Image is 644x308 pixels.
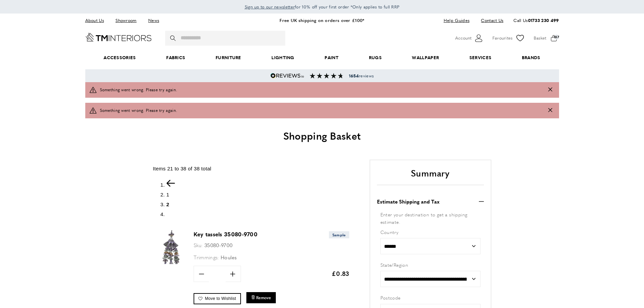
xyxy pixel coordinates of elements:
[170,31,177,46] button: Search
[454,47,507,68] a: Services
[100,107,177,114] span: Something went wrong. Please try again.
[380,261,481,268] label: State/Region
[85,16,109,25] a: About Us
[354,47,397,68] a: Rugs
[221,254,237,261] span: Houles
[153,259,187,265] a: Key tassels 35080-9700
[153,230,187,264] img: Key tassels 35080-9700
[194,254,219,261] span: Trimmings:
[257,47,310,68] a: Lighting
[349,73,374,78] span: reviews
[166,192,170,197] a: 1
[100,87,177,93] span: Something went wrong. Please try again.
[194,230,258,238] a: Key tassels 35080-9700
[153,166,212,171] span: Items 21 to 38 of 38 total
[110,16,141,25] a: Showroom
[439,16,474,25] a: Help Guides
[151,47,200,68] a: Fabrics
[200,47,256,68] a: Furniture
[153,180,356,218] nav: pagination
[455,33,484,43] button: Customer Account
[377,197,484,206] button: Estimate Shipping and Tax
[492,33,525,43] a: Favourites
[283,128,361,143] span: Shopping Basket
[270,73,304,78] img: Reviews.io 5 stars
[280,17,364,23] a: Free UK shipping on orders over £100*
[380,294,481,301] label: Postcode
[166,182,175,188] a: Previous
[377,167,484,185] h2: Summary
[528,17,559,23] a: 01733 230 499
[194,241,203,248] span: Sku:
[204,241,232,248] span: 35080-9700
[548,107,552,114] button: Close message
[349,73,359,79] strong: 1654
[194,293,241,304] a: Move to Wishlist
[166,202,170,207] span: 2
[455,34,471,42] span: Account
[513,17,559,24] p: Call Us
[476,16,503,25] a: Contact Us
[245,4,400,10] span: for 10% off your first order *Only applies to full RRP
[85,33,152,42] a: Go to Home page
[329,231,349,238] span: Sample
[310,73,343,78] img: Reviews section
[205,296,236,301] span: Move to Wishlist
[310,47,354,68] a: Paint
[245,3,295,10] a: Sign up to our newsletter
[256,295,271,301] span: Remove
[380,228,481,236] label: Country
[246,292,276,303] button: Remove Key tassels 35080-9700
[507,47,555,68] a: Brands
[377,197,440,206] strong: Estimate Shipping and Tax
[166,200,356,209] li: Page 2
[332,269,349,278] span: £0.83
[492,34,513,42] span: Favourites
[143,16,164,25] a: News
[548,87,552,93] button: Close message
[397,47,454,68] a: Wallpaper
[88,47,151,68] span: Accessories
[380,211,481,226] div: Enter your destination to get a shipping estimate.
